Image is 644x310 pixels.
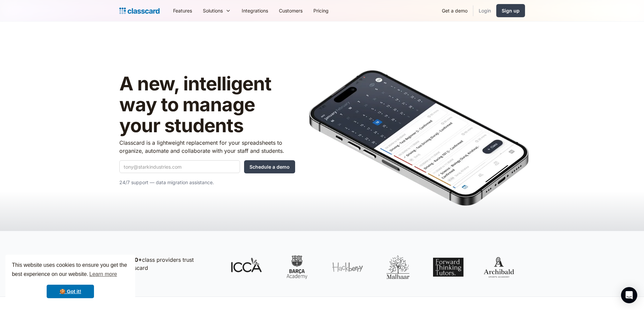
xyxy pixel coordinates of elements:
a: Features [168,3,197,18]
p: 24/7 support — data migration assistance. [119,178,295,187]
a: Sign up [496,4,525,17]
div: Solutions [203,7,223,14]
span: This website uses cookies to ensure you get the best experience on our website. [12,261,129,279]
form: Quick Demo Form [119,160,295,173]
div: Open Intercom Messenger [621,287,637,303]
a: learn more about cookies [88,269,118,279]
a: Logo [119,6,160,16]
a: Customers [273,3,308,18]
a: Integrations [236,3,273,18]
a: dismiss cookie message [47,285,94,298]
a: Pricing [308,3,334,18]
div: Solutions [197,3,236,18]
a: Login [473,3,496,18]
h1: A new, intelligent way to manage your students [119,74,295,136]
a: Get a demo [436,3,473,18]
p: Classcard is a lightweight replacement for your spreadsheets to organize, automate and collaborat... [119,139,295,155]
div: Sign up [502,7,520,14]
div: cookieconsent [5,255,135,305]
input: Schedule a demo [244,160,295,173]
p: class providers trust Classcard [123,256,217,272]
input: tony@starkindustries.com [119,160,240,173]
